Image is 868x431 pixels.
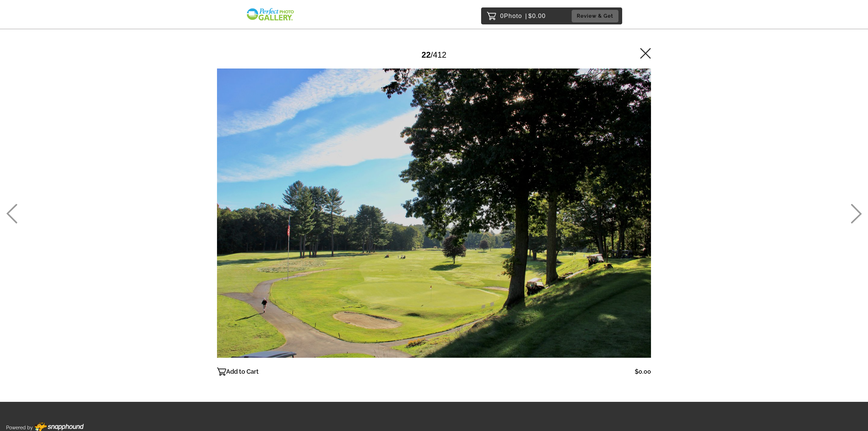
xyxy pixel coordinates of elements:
[226,366,259,377] p: Add to Cart
[572,10,618,22] button: Review & Get
[500,11,546,21] p: 0 $0.00
[421,47,446,62] div: /
[572,10,620,22] a: Review & Get
[246,7,295,21] img: Snapphound Logo
[635,366,651,377] p: $0.00
[504,11,522,21] span: Photo
[421,50,431,59] span: 22
[525,13,527,19] span: |
[433,50,447,59] span: 412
